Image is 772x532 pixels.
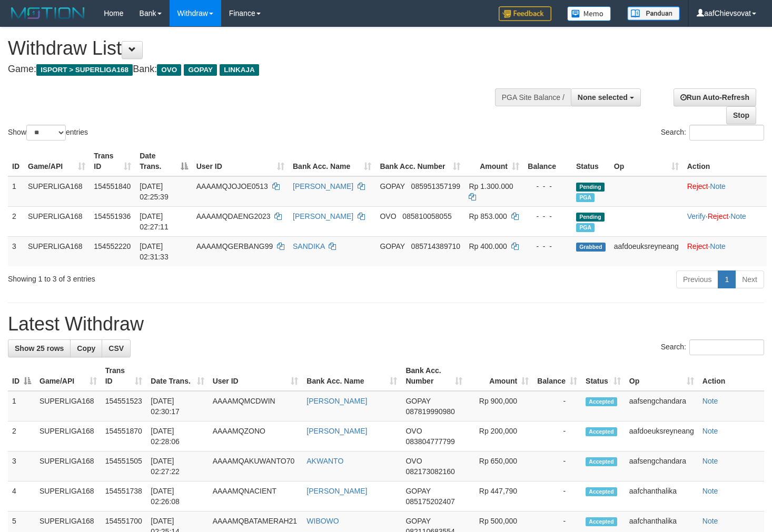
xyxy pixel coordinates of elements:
[90,146,135,176] th: Trans ID: activate to sort column ascending
[533,361,581,391] th: Balance: activate to sort column ascending
[102,339,131,357] a: CSV
[209,451,303,481] td: AAAAMQAKUWANTO70
[495,88,571,106] div: PGA Site Balance /
[405,407,454,416] span: Copy 087819990980 to clipboard
[576,223,595,232] span: Marked by aafsengchandara
[683,206,767,236] td: · ·
[8,236,24,266] td: 3
[108,344,124,353] span: CSV
[293,212,353,220] a: [PERSON_NAME]
[8,421,35,451] td: 2
[35,481,101,511] td: SUPERLIGA168
[571,88,641,106] button: None selected
[586,427,617,436] span: Accepted
[730,212,746,220] a: Note
[683,176,767,207] td: ·
[8,269,314,284] div: Showing 1 to 3 of 3 entries
[8,38,504,59] h1: Withdraw List
[380,242,404,250] span: GOPAY
[610,146,683,176] th: Op: activate to sort column ascending
[674,88,756,106] a: Run Auto-Refresh
[702,517,718,525] a: Note
[306,397,367,405] a: [PERSON_NAME]
[533,421,581,451] td: -
[467,391,533,421] td: Rp 900,000
[625,481,698,511] td: aafchanthalika
[718,270,736,288] a: 1
[467,451,533,481] td: Rp 650,000
[467,421,533,451] td: Rp 200,000
[467,481,533,511] td: Rp 447,790
[220,64,259,76] span: LINKAJA
[196,212,271,220] span: AAAAMQDAENG2023
[375,146,464,176] th: Bank Acc. Number: activate to sort column ascending
[625,391,698,421] td: aafsengchandara
[576,213,605,222] span: Pending
[146,361,208,391] th: Date Trans.: activate to sort column ascending
[405,497,454,506] span: Copy 085175202407 to clipboard
[405,437,454,446] span: Copy 083804777799 to clipboard
[135,146,192,176] th: Date Trans.: activate to sort column descending
[576,183,605,192] span: Pending
[15,344,64,353] span: Show 25 rows
[24,236,90,266] td: SUPERLIGA168
[94,242,131,250] span: 154552220
[533,481,581,511] td: -
[401,361,466,391] th: Bank Acc. Number: activate to sort column ascending
[528,181,568,192] div: - - -
[576,193,595,202] span: Marked by aafsengchandara
[101,481,147,511] td: 154551738
[289,146,375,176] th: Bank Acc. Name: activate to sort column ascending
[689,125,764,140] input: Search:
[35,451,101,481] td: SUPERLIGA168
[293,242,325,250] a: SANDIKA
[687,212,706,220] a: Verify
[8,451,35,481] td: 3
[140,182,169,201] span: [DATE] 02:25:39
[469,182,513,190] span: Rp 1.300.000
[209,391,303,421] td: AAAAMQMCDWIN
[625,421,698,451] td: aafdoeuksreyneang
[209,361,303,391] th: User ID: activate to sort column ascending
[24,206,90,236] td: SUPERLIGA168
[209,481,303,511] td: AAAAMQNACIENT
[146,481,208,511] td: [DATE] 02:26:08
[735,270,764,288] a: Next
[683,146,767,176] th: Action
[8,481,35,511] td: 4
[467,361,533,391] th: Amount: activate to sort column ascending
[101,391,147,421] td: 154551523
[35,361,101,391] th: Game/API: activate to sort column ascending
[8,5,88,21] img: MOTION_logo.png
[676,270,718,288] a: Previous
[8,391,35,421] td: 1
[70,339,102,357] a: Copy
[101,421,147,451] td: 154551870
[710,242,726,250] a: Note
[698,361,764,391] th: Action
[293,182,353,190] a: [PERSON_NAME]
[8,206,24,236] td: 2
[586,487,617,496] span: Accepted
[196,182,268,190] span: AAAAMQJOJOE0513
[726,106,756,124] a: Stop
[157,64,181,76] span: OVO
[627,6,680,21] img: panduan.png
[702,427,718,435] a: Note
[411,182,460,190] span: Copy 085951357199 to clipboard
[528,241,568,252] div: - - -
[533,451,581,481] td: -
[140,242,169,261] span: [DATE] 02:31:33
[689,339,764,355] input: Search:
[196,242,273,250] span: AAAAMQGERBANG99
[464,146,523,176] th: Amount: activate to sort column ascending
[8,314,764,335] h1: Latest Withdraw
[184,64,217,76] span: GOPAY
[533,391,581,421] td: -
[499,6,551,21] img: Feedback.jpg
[8,146,24,176] th: ID
[687,182,708,190] a: Reject
[380,212,396,220] span: OVO
[8,176,24,207] td: 1
[36,64,133,76] span: ISPORT > SUPERLIGA168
